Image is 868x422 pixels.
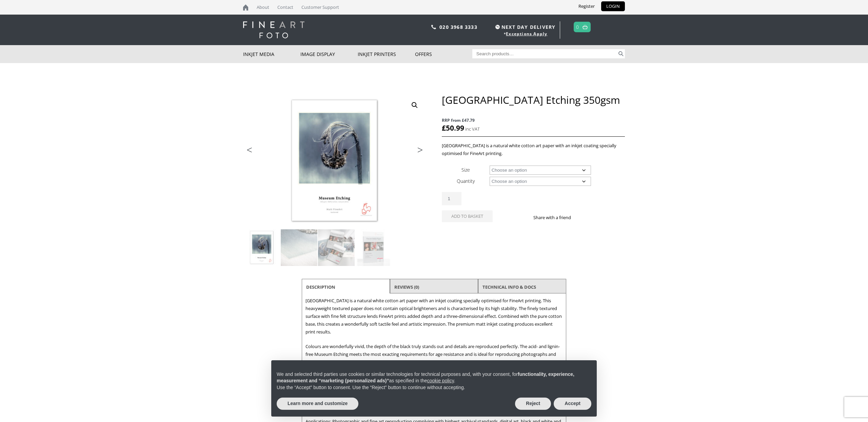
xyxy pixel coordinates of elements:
[472,49,617,58] input: Search products…
[576,22,579,32] a: 0
[355,229,392,266] img: Hahnemuhle Museum Etching 350gsm - Image 4
[243,229,280,266] img: Hahnemuhle Museum Etching 350gsm
[277,371,574,384] strong: functionality, experience, measurement and “marketing (personalized ads)”
[439,24,477,30] a: 020 3968 3333
[415,45,472,63] a: Offers
[305,343,563,366] p: Colours are wonderfully vivid, the depth of the black truly stands out and details are reproduced...
[394,281,419,293] a: Reviews (0)
[515,398,551,410] button: Reject
[442,123,446,133] span: £
[617,49,625,58] button: Search
[243,21,304,38] img: logo-white.svg
[457,178,475,184] label: Quantity
[495,25,500,29] img: time.svg
[595,215,601,220] img: email sharing button
[442,192,461,205] input: Product quantity
[300,45,358,63] a: Image Display
[601,1,625,11] a: LOGIN
[318,229,355,266] img: Hahnemuhle Museum Etching 350gsm - Image 3
[587,215,593,220] img: twitter sharing button
[573,1,600,11] a: Register
[442,210,493,222] button: Add to basket
[305,297,563,336] p: [GEOGRAPHIC_DATA] is a natural white cotton art paper with an inkjet coating specially optimised ...
[358,45,415,63] a: Inkjet Printers
[281,229,317,266] img: Hahnemuhle Museum Etching 350gsm - Image 2
[579,215,585,220] img: facebook sharing button
[494,23,555,31] span: NEXT DAY DELIVERY
[427,378,454,383] a: cookie policy
[442,94,625,106] h1: [GEOGRAPHIC_DATA] Etching 350gsm
[243,94,426,229] img: Hahnemuhle Museum Etching 350gsm
[306,281,335,293] a: Description
[266,355,602,422] div: Notice
[461,167,470,173] label: Size
[409,99,421,111] a: View full-screen image gallery
[583,25,588,29] img: basket.svg
[442,142,625,157] p: [GEOGRAPHIC_DATA] is a natural white cotton art paper with an inkjet coating specially optimised ...
[506,31,547,37] a: Exceptions Apply
[482,281,536,293] a: TECHNICAL INFO & DOCS
[554,398,591,410] button: Accept
[533,214,579,222] p: Share with a friend
[442,116,625,124] span: RRP from £47.79
[277,384,591,391] p: Use the “Accept” button to consent. Use the “Reject” button to continue without accepting.
[243,45,300,63] a: Inkjet Media
[277,371,591,384] p: We and selected third parties use cookies or similar technologies for technical purposes and, wit...
[431,25,436,29] img: phone.svg
[442,123,464,133] bdi: 50.99
[277,398,358,410] button: Learn more and customize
